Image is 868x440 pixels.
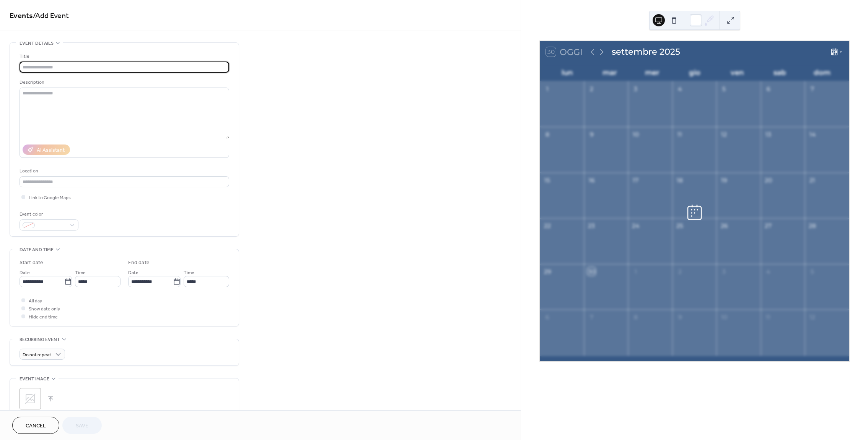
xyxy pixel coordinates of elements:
div: Event color [20,210,77,218]
div: 4 [676,84,684,93]
div: mer [631,63,673,81]
span: Link to Google Maps [29,194,71,202]
div: 5 [720,84,728,93]
div: 14 [808,130,817,139]
span: Event details [20,39,54,47]
button: Cancel [12,417,59,434]
div: 15 [543,176,552,184]
div: 8 [632,313,640,321]
a: Events [10,8,33,23]
div: 17 [632,176,640,184]
div: mar [588,63,631,81]
div: 21 [808,176,817,184]
div: 30 [587,267,596,276]
div: End date [128,259,150,267]
div: 10 [720,313,728,321]
div: 24 [632,222,640,230]
div: 8 [543,130,552,139]
span: Recurring event [20,336,60,344]
div: 9 [587,130,596,139]
div: 4 [764,267,772,276]
div: 23 [587,222,596,230]
span: Date [20,269,30,277]
div: 2 [676,267,684,276]
div: gio [673,63,716,81]
div: sab [758,63,801,81]
div: 20 [764,176,772,184]
div: 3 [720,267,728,276]
div: 25 [676,222,684,230]
div: 11 [676,130,684,139]
span: Hide end time [29,313,58,321]
div: 27 [764,222,772,230]
div: 10 [632,130,640,139]
div: 5 [808,267,817,276]
div: lun [546,63,588,81]
div: 29 [543,267,552,276]
span: Time [184,269,194,277]
div: 2 [587,84,596,93]
div: 3 [632,84,640,93]
span: Show date only [29,305,60,313]
div: 1 [543,84,552,93]
div: 1 [632,267,640,276]
div: 22 [543,222,552,230]
span: Date [128,269,138,277]
div: Start date [20,259,43,267]
span: Do not repeat [23,351,51,359]
span: Time [75,269,86,277]
span: Event image [20,375,49,383]
div: 6 [764,84,772,93]
div: 13 [764,130,772,139]
div: 12 [720,130,728,139]
div: 7 [808,84,817,93]
span: Cancel [26,422,46,430]
div: 26 [720,222,728,230]
div: settembre 2025 [612,45,680,58]
div: 28 [808,222,817,230]
div: ; [20,388,41,409]
span: All day [29,297,42,305]
div: 16 [587,176,596,184]
div: 19 [720,176,728,184]
div: 18 [676,176,684,184]
div: Location [20,167,228,175]
div: Title [20,52,228,60]
span: Date and time [20,246,54,254]
div: 12 [808,313,817,321]
div: dom [801,63,843,81]
div: 6 [543,313,552,321]
div: 9 [676,313,684,321]
div: Description [20,78,228,86]
span: / Add Event [33,8,69,23]
div: 11 [764,313,772,321]
div: 7 [587,313,596,321]
div: ven [716,63,758,81]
